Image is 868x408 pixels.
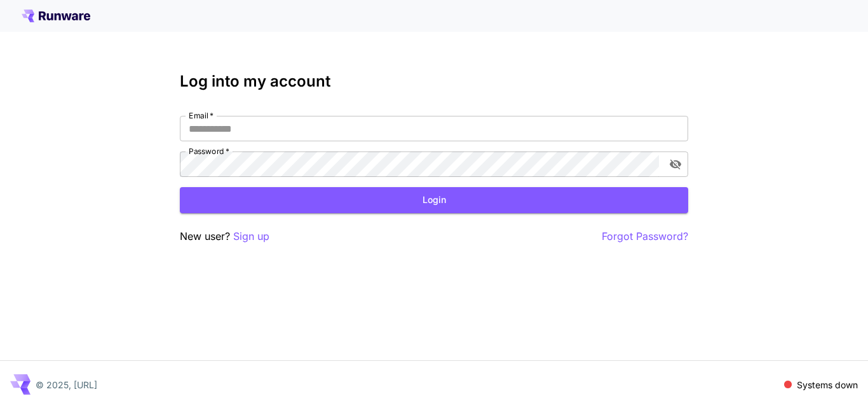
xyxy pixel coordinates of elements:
p: Systems down [797,378,858,391]
button: Forgot Password? [602,229,688,244]
button: Sign up [233,229,269,244]
p: New user? [180,229,269,244]
label: Password [189,146,229,157]
p: © 2025, [URL] [36,378,97,391]
h3: Log into my account [180,73,688,90]
label: Email [189,110,214,121]
button: toggle password visibility [664,153,687,176]
button: Login [180,187,688,213]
